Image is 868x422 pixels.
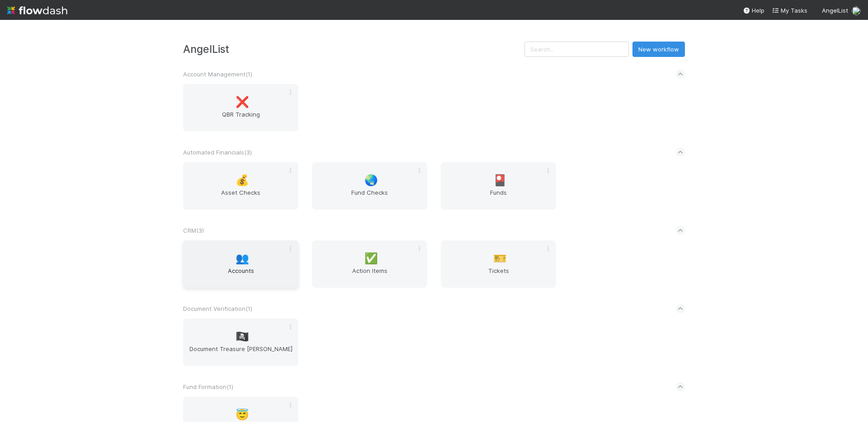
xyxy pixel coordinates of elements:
[187,266,295,284] span: Accounts
[444,266,552,284] span: Tickets
[236,174,249,186] span: 💰
[444,188,552,206] span: Funds
[316,188,424,206] span: Fund Checks
[183,43,524,55] h3: AngelList
[632,42,685,57] button: New workflow
[183,162,298,210] a: 💰Asset Checks
[441,162,556,210] a: 🎴Funds
[743,6,764,15] div: Help
[493,174,507,186] span: 🎴
[183,319,298,366] a: 🏴‍☠️Document Treasure [PERSON_NAME]
[772,6,807,15] a: My Tasks
[312,240,427,288] a: ✅Action Items
[183,305,252,312] span: Document Verification ( 1 )
[316,266,424,284] span: Action Items
[187,110,295,128] span: QBR Tracking
[441,240,556,288] a: 🎫Tickets
[772,7,807,14] span: My Tasks
[183,70,252,78] span: Account Management ( 1 )
[7,3,67,18] img: logo-inverted-e16ddd16eac7371096b0.svg
[236,409,249,421] span: 😇
[364,174,378,186] span: 🌏
[187,344,295,362] span: Document Treasure [PERSON_NAME]
[183,149,252,156] span: Automated Financials ( 3 )
[187,188,295,206] span: Asset Checks
[822,7,848,14] span: AngelList
[364,253,378,264] span: ✅
[183,383,233,390] span: Fund Formation ( 1 )
[524,42,629,57] input: Search...
[183,84,298,131] a: ❌QBR Tracking
[236,96,249,108] span: ❌
[183,240,298,288] a: 👥Accounts
[236,253,249,264] span: 👥
[183,227,204,234] span: CRM ( 3 )
[852,6,861,15] img: avatar_bbb6177a-485e-445a-ba71-b3b7d77eb495.png
[236,331,249,342] span: 🏴‍☠️
[493,253,507,264] span: 🎫
[312,162,427,210] a: 🌏Fund Checks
